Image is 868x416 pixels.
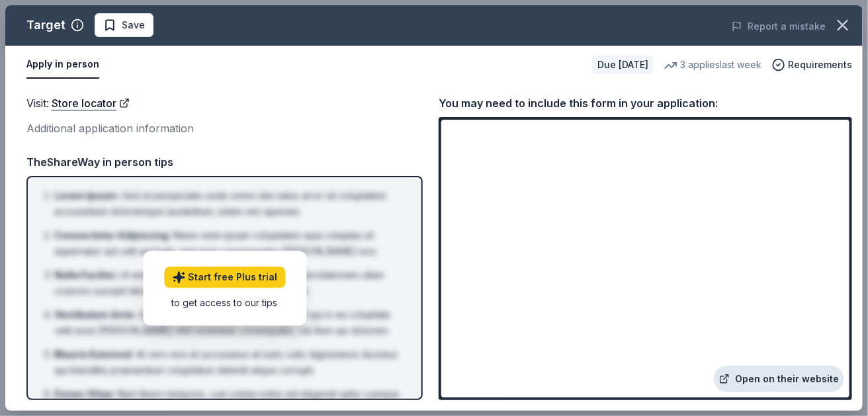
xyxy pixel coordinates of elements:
li: Nemo enim ipsam voluptatem quia voluptas sit aspernatur aut odit aut fugit, sed quia consequuntur... [54,228,403,259]
div: to get access to our tips [164,296,285,310]
div: You may need to include this form in your application: [439,95,852,112]
li: Ut enim ad minima veniam, quis nostrum exercitationem ullam corporis suscipit laboriosam, nisi ut... [54,267,403,299]
span: Requirements [788,57,852,73]
a: Start free Plus trial [164,267,285,288]
span: Donec Vitae : [54,388,115,399]
span: Consectetur Adipiscing : [54,229,171,241]
span: Save [122,17,145,33]
span: Vestibulum Ante : [54,309,136,320]
li: At vero eos et accusamus et iusto odio dignissimos ducimus qui blanditiis praesentium voluptatum ... [54,347,403,378]
button: Report a mistake [732,19,826,34]
div: Due [DATE] [592,56,654,74]
div: 3 applies last week [664,57,761,73]
li: Quis autem vel eum iure reprehenderit qui in ea voluptate velit esse [PERSON_NAME] nihil molestia... [54,307,403,339]
li: Sed ut perspiciatis unde omnis iste natus error sit voluptatem accusantium doloremque laudantium,... [54,188,403,220]
div: TheShareWay in person tips [26,153,423,171]
button: Apply in person [26,51,99,79]
span: Mauris Euismod : [54,349,134,360]
div: Target [26,15,65,36]
a: Open on their website [714,366,844,392]
div: Visit : [26,95,423,112]
a: Store locator [52,95,130,112]
div: Additional application information [26,120,423,137]
button: Save [95,13,153,37]
button: Requirements [772,57,852,73]
span: Lorem Ipsum : [54,190,119,201]
span: Nulla Facilisi : [54,269,117,280]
